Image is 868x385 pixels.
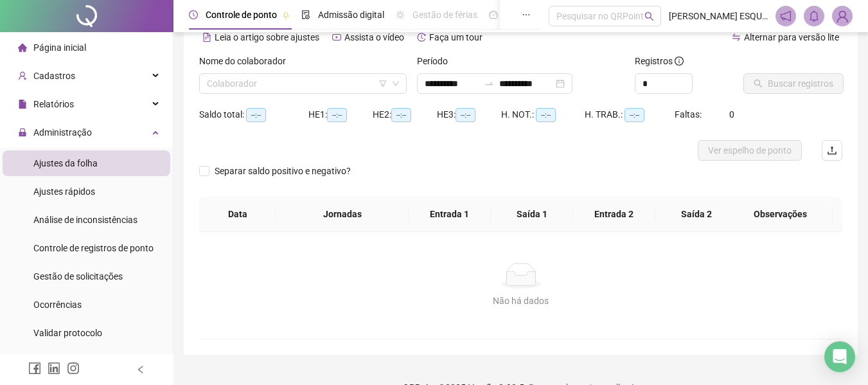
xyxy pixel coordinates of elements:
[824,341,855,372] div: Open Intercom Messenger
[669,9,768,23] span: [PERSON_NAME] ESQUADRIAS E VIDROS LTDA
[28,362,41,375] span: facebook
[18,43,27,52] span: home
[318,10,384,20] span: Admissão digital
[282,12,290,19] span: pushpin
[698,140,802,161] button: Ver espelho de ponto
[189,10,198,19] span: clock-circle
[215,294,827,308] div: Não há dados
[18,128,27,137] span: lock
[417,33,426,42] span: history
[729,109,734,120] span: 0
[48,362,60,375] span: linkedin
[728,197,833,232] th: Observações
[624,108,644,122] span: --:--
[437,107,501,122] div: HE 3:
[808,10,820,22] span: bell
[33,243,154,253] span: Controle de registros de ponto
[738,207,822,221] span: Observações
[743,73,844,94] button: Buscar registros
[33,300,82,310] span: Ocorrências
[308,107,373,122] div: HE 1:
[209,164,356,178] span: Separar saldo positivo e negativo?
[780,10,792,22] span: notification
[522,10,531,19] span: ellipsis
[585,107,675,122] div: H. TRAB.:
[246,108,266,122] span: --:--
[491,197,573,232] th: Saída 1
[392,80,400,87] span: down
[379,80,387,87] span: filter
[429,32,483,42] span: Faça um tour
[396,10,405,19] span: sun
[501,107,585,122] div: H. NOT.:
[301,10,310,19] span: file-done
[332,33,341,42] span: youtube
[327,108,347,122] span: --:--
[573,197,655,232] th: Entrada 2
[409,197,491,232] th: Entrada 1
[67,362,80,375] span: instagram
[202,33,211,42] span: file-text
[33,215,137,225] span: Análise de inconsistências
[833,6,852,26] img: 89705
[675,57,684,66] span: info-circle
[33,42,86,53] span: Página inicial
[536,108,556,122] span: --:--
[744,32,839,42] span: Alternar para versão lite
[417,54,456,68] label: Período
[276,197,408,232] th: Jornadas
[344,32,404,42] span: Assista o vídeo
[827,145,837,156] span: upload
[456,108,475,122] span: --:--
[489,10,498,19] span: dashboard
[412,10,477,20] span: Gestão de férias
[18,71,27,80] span: user-add
[33,328,102,338] span: Validar protocolo
[732,33,741,42] span: swap
[635,54,684,68] span: Registros
[484,78,494,89] span: to
[18,100,27,109] span: file
[33,186,95,197] span: Ajustes rápidos
[655,197,738,232] th: Saída 2
[644,12,654,21] span: search
[33,71,75,81] span: Cadastros
[484,78,494,89] span: swap-right
[215,32,319,42] span: Leia o artigo sobre ajustes
[199,197,276,232] th: Data
[206,10,277,20] span: Controle de ponto
[675,109,704,120] span: Faltas:
[33,158,98,168] span: Ajustes da folha
[373,107,437,122] div: HE 2:
[199,107,308,122] div: Saldo total:
[33,127,92,138] span: Administração
[391,108,411,122] span: --:--
[199,54,294,68] label: Nome do colaborador
[136,365,145,374] span: left
[33,271,123,282] span: Gestão de solicitações
[33,99,74,109] span: Relatórios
